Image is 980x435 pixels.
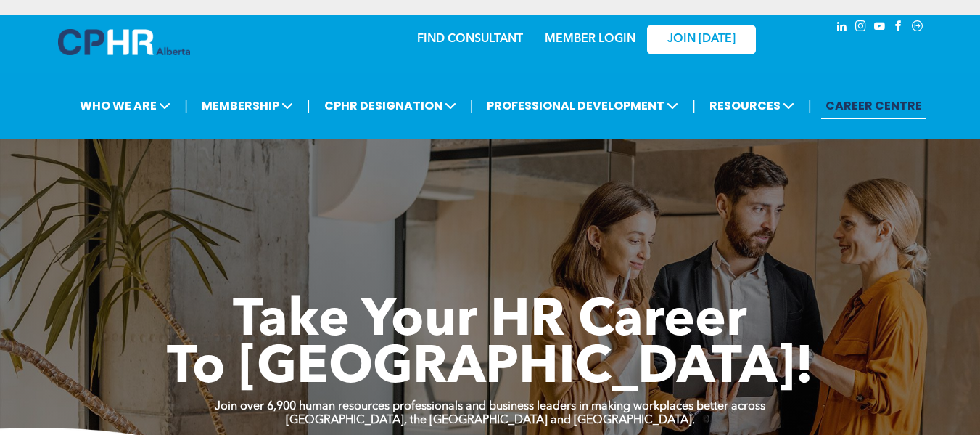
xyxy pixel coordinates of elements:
span: PROFESSIONAL DEVELOPMENT [482,92,683,119]
a: facebook [891,18,907,38]
li: | [808,91,812,121]
span: To [GEOGRAPHIC_DATA]! [167,343,814,395]
a: JOIN [DATE] [647,25,756,54]
span: RESOURCES [705,92,799,119]
strong: Join over 6,900 human resources professionals and business leaders in making workplaces better ac... [215,401,765,412]
span: MEMBERSHIP [197,92,297,119]
span: WHO WE ARE [75,92,175,119]
li: | [692,91,696,121]
img: A blue and white logo for cp alberta [58,29,190,55]
a: FIND CONSULTANT [417,33,523,45]
li: | [307,91,310,121]
a: linkedin [834,18,850,38]
li: | [470,91,474,121]
span: CPHR DESIGNATION [320,92,461,119]
a: MEMBER LOGIN [545,33,635,45]
a: instagram [853,18,869,38]
a: youtube [872,18,888,38]
strong: [GEOGRAPHIC_DATA], the [GEOGRAPHIC_DATA] and [GEOGRAPHIC_DATA]. [286,415,695,426]
li: | [184,91,188,121]
span: JOIN [DATE] [667,33,736,46]
a: Social network [910,18,926,38]
span: Take Your HR Career [233,296,747,348]
a: CAREER CENTRE [821,92,926,119]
